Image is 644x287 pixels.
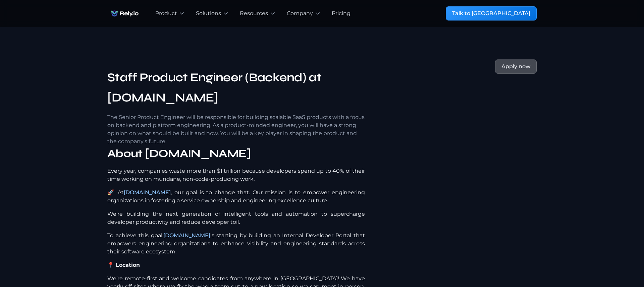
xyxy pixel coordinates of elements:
[501,63,530,71] div: Apply now
[600,243,635,278] iframe: Chatbot
[107,167,365,183] p: Every year, companies waste more than $1 trillion because developers spend up to 40% of their tim...
[107,189,365,205] p: 🚀 At , our goal is to change that. Our mission is to empower engineering organizations in fosteri...
[287,9,313,17] div: Company
[240,9,268,17] div: Resources
[452,9,530,17] div: Talk to [GEOGRAPHIC_DATA]
[107,7,142,20] a: home
[107,147,251,160] strong: About [DOMAIN_NAME]
[332,9,351,17] a: Pricing
[124,189,171,196] a: [DOMAIN_NAME]
[196,9,221,17] div: Solutions
[107,113,365,146] p: The Senior Product Engineer will be responsible for building scalable SaaS products with a focus ...
[446,6,537,20] a: Talk to [GEOGRAPHIC_DATA]
[155,9,177,17] div: Product
[107,210,365,226] p: We’re building the next generation of intelligent tools and automation to supercharge developer p...
[495,59,537,74] a: Apply now
[107,68,365,108] h2: Staff Product Engineer (Backend) at [DOMAIN_NAME]
[107,7,142,20] img: Rely.io logo
[107,232,365,256] p: To achieve this goal, is starting by building an Internal Developer Portal that empowers engineer...
[107,262,140,268] strong: 📍 Location
[163,232,210,239] a: [DOMAIN_NAME]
